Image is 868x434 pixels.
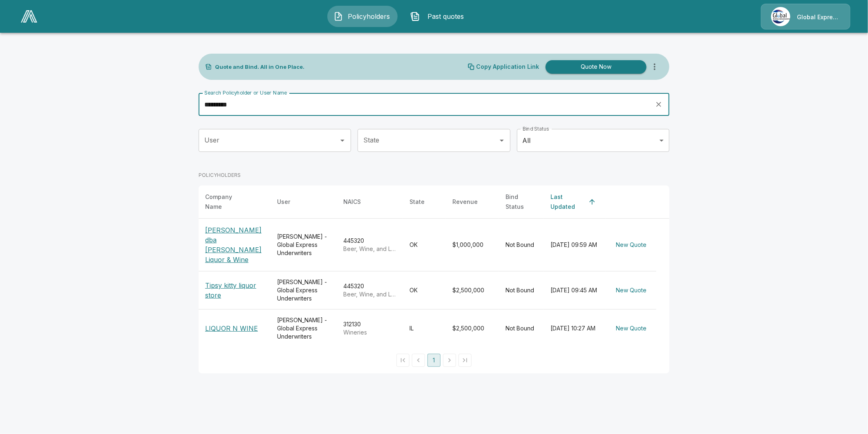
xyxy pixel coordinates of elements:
div: 445320 [343,282,396,298]
div: 312130 [343,320,396,337]
td: $2,500,000 [446,310,499,348]
td: [DATE] 10:27 AM [544,310,606,348]
button: page 1 [427,354,441,367]
td: Not Bound [499,219,544,271]
button: Open [337,135,348,146]
td: Not Bound [499,271,544,310]
div: NAICS [343,197,361,207]
div: All [517,129,669,152]
a: Quote Now [542,60,647,74]
div: Company Name [205,192,249,212]
p: Global Express Underwriters [797,13,840,21]
button: New Quote [613,237,650,253]
td: OK [403,271,446,310]
img: AA Logo [21,10,37,23]
td: Not Bound [499,310,544,348]
td: OK [403,219,446,271]
button: New Quote [613,283,650,298]
td: IL [403,310,446,348]
a: Agency IconGlobal Express Underwriters [761,4,850,29]
table: simple table [199,185,669,347]
span: Policyholders [347,11,391,21]
button: clear search [653,98,665,111]
p: Beer, Wine, and Liquor Retailers [343,245,396,253]
p: Beer, Wine, and Liquor Retailers [343,290,396,298]
p: Quote and Bind. All in One Place. [215,64,304,70]
div: [PERSON_NAME] - Global Express Underwriters [277,233,330,257]
td: [DATE] 09:59 AM [544,219,606,271]
p: Tipsy kitty liquor store [205,280,264,300]
td: $1,000,000 [446,219,499,271]
div: 445320 [343,237,396,253]
button: Open [496,135,508,146]
button: more [647,59,663,75]
img: Agency Icon [771,7,790,26]
div: User [277,197,290,207]
img: Policyholders Icon [333,11,343,21]
td: $2,500,000 [446,271,499,310]
div: Last Updated [550,192,585,212]
button: Past quotes IconPast quotes [404,6,474,27]
div: State [409,197,425,207]
p: LIQUOR N WINE [205,323,258,333]
p: Copy Application Link [476,64,539,70]
span: Past quotes [423,11,468,21]
label: Bind Status [523,125,549,132]
th: Bind Status [499,185,544,219]
div: Revenue [452,197,478,207]
nav: pagination navigation [395,354,473,367]
label: Search Policyholder or User Name [204,89,287,96]
p: [PERSON_NAME] dba [PERSON_NAME] Liquor & Wine [205,225,264,264]
img: Past quotes Icon [410,11,420,21]
p: POLICYHOLDERS [199,172,241,179]
div: [PERSON_NAME] - Global Express Underwriters [277,316,330,341]
td: [DATE] 09:45 AM [544,271,606,310]
button: New Quote [613,321,650,336]
button: Policyholders IconPolicyholders [327,6,398,27]
div: [PERSON_NAME] - Global Express Underwriters [277,278,330,303]
button: Quote Now [546,60,647,74]
p: Wineries [343,328,396,337]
